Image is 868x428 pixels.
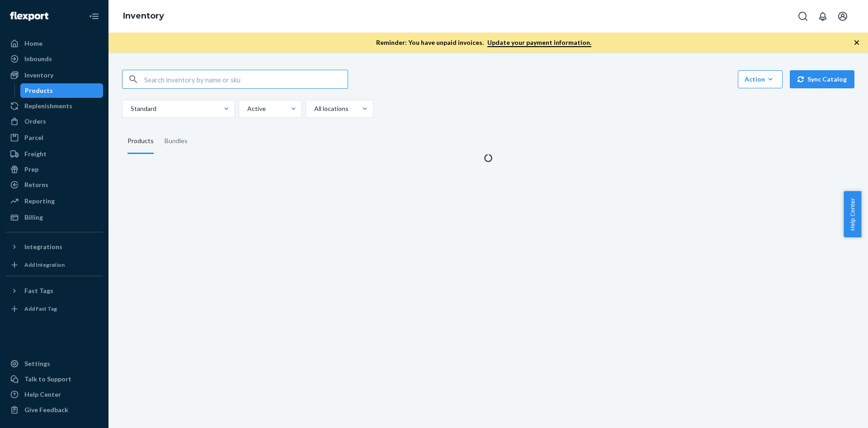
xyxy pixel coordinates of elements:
[5,356,103,371] a: Settings
[10,12,48,21] img: Flexport logo
[24,117,46,126] div: Orders
[5,284,103,298] button: Fast Tags
[25,86,53,95] div: Products
[5,68,103,82] a: Inventory
[5,387,103,402] a: Help Center
[144,70,348,88] input: Search inventory by name or sku
[790,70,854,88] button: Sync Catalog
[24,390,61,399] div: Help Center
[116,3,171,29] ol: breadcrumbs
[24,213,43,222] div: Billing
[5,210,103,225] a: Billing
[794,7,812,25] button: Open Search Box
[5,162,103,177] a: Prep
[246,104,247,113] input: Active
[130,104,131,113] input: Standard
[5,147,103,161] a: Freight
[5,178,103,192] a: Returns
[24,165,38,174] div: Prep
[24,286,53,295] div: Fast Tags
[24,405,68,414] div: Give Feedback
[5,99,103,113] a: Replenishments
[24,180,48,189] div: Returns
[487,38,591,47] a: Update your payment information.
[24,242,62,251] div: Integrations
[123,11,164,21] a: Inventory
[24,39,42,48] div: Home
[24,261,65,269] div: Add Integration
[5,403,103,417] button: Give Feedback
[24,197,55,206] div: Reporting
[24,359,50,368] div: Settings
[5,52,103,66] a: Inbounds
[5,372,103,386] button: Talk to Support
[24,375,71,384] div: Talk to Support
[127,129,154,154] div: Products
[24,101,72,111] div: Replenishments
[24,305,57,313] div: Add Fast Tag
[313,104,314,113] input: All locations
[165,129,188,154] div: Bundles
[24,54,52,63] div: Inbounds
[814,7,832,25] button: Open notifications
[5,114,103,129] a: Orders
[5,36,103,51] a: Home
[5,302,103,316] a: Add Fast Tag
[376,38,591,47] p: Reminder: You have unpaid invoices.
[20,83,104,98] a: Products
[5,194,103,208] a: Reporting
[745,75,776,84] div: Action
[5,258,103,272] a: Add Integration
[24,71,53,80] div: Inventory
[834,7,852,25] button: Open account menu
[844,191,861,237] button: Help Center
[5,130,103,145] a: Parcel
[5,240,103,254] button: Integrations
[24,149,47,159] div: Freight
[24,133,43,142] div: Parcel
[85,7,103,25] button: Close Navigation
[738,70,783,88] button: Action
